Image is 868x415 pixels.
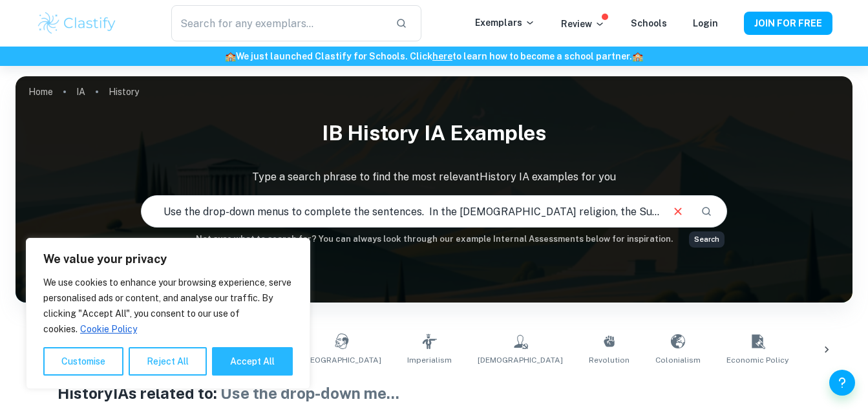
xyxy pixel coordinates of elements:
span: Revolution [589,354,630,366]
a: Cookie Policy [79,323,138,335]
input: E.g. Nazi Germany, atomic bomb, USA politics... [142,193,661,229]
a: IA [76,83,85,101]
p: Review [561,17,605,31]
a: here [432,51,452,61]
span: 🏫 [632,51,643,61]
a: Schools [631,18,667,28]
a: Home [28,83,53,101]
div: We value your privacy [26,238,310,389]
span: Colonialism [655,354,701,366]
button: Help and Feedback [829,370,855,396]
button: Customise [43,347,123,376]
p: History [109,85,139,99]
span: Economic Policy [726,354,789,366]
h1: IB History IA examples [16,112,852,154]
h6: We just launched Clastify for Schools. Click to learn how to become a school partner. [3,49,865,63]
p: Type a search phrase to find the most relevant History IA examples for you [16,169,852,185]
button: Clear [666,199,690,224]
button: Search [695,200,717,222]
span: [GEOGRAPHIC_DATA] [302,354,381,366]
button: JOIN FOR FREE [744,12,832,35]
a: Login [693,18,718,28]
button: Accept All [212,347,293,376]
div: Search [689,231,725,248]
p: We value your privacy [43,251,293,267]
h6: Not sure what to search for? You can always look through our example Internal Assessments below f... [16,233,852,246]
button: Reject All [129,347,207,376]
span: [DEMOGRAPHIC_DATA] [478,354,563,366]
h1: History IAs related to: [58,381,811,405]
span: Use the drop-down me ... [220,384,399,402]
p: Exemplars [475,16,535,30]
span: 🏫 [225,51,236,61]
input: Search for any exemplars... [171,5,385,41]
p: We use cookies to enhance your browsing experience, serve personalised ads or content, and analys... [43,275,293,337]
span: Imperialism [407,354,452,366]
img: Clastify logo [36,10,118,36]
